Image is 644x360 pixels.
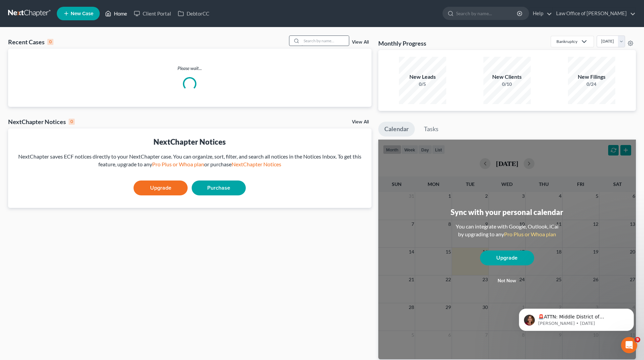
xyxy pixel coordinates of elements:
iframe: Intercom live chat [621,337,637,353]
div: 0 [47,39,53,45]
a: Calendar [378,122,415,137]
div: NextChapter saves ECF notices directly to your NextChapter case. You can organize, sort, filter, ... [14,153,366,168]
a: Tasks [418,122,445,137]
div: 0 [69,119,75,125]
div: New Filings [568,73,615,81]
span: 9 [635,337,640,342]
div: NextChapter Notices [14,137,366,147]
input: Search by name... [456,7,518,20]
div: Bankruptcy [556,39,577,44]
a: Help [529,7,552,20]
div: 0/10 [483,81,531,88]
a: Client Portal [130,7,174,20]
input: Search by name... [302,36,349,46]
div: New Leads [399,73,446,81]
a: Upgrade [480,250,534,265]
a: DebtorCC [174,7,213,20]
div: Sync with your personal calendar [451,207,563,217]
span: New Case [71,11,93,16]
div: Recent Cases [8,38,53,46]
iframe: Intercom notifications message [509,294,644,342]
button: Not now [480,274,534,288]
div: 0/5 [399,81,446,88]
div: NextChapter Notices [8,118,75,126]
a: NextChapter Notices [232,161,281,167]
div: New Clients [483,73,531,81]
a: Upgrade [134,181,188,195]
div: 0/24 [568,81,615,88]
a: View All [352,40,369,45]
div: You can integrate with Google, Outlook, iCal by upgrading to any [453,223,561,238]
a: Pro Plus or Whoa plan [504,231,556,237]
a: Purchase [192,181,246,195]
p: Please wait... [8,65,372,72]
a: Law Office of [PERSON_NAME] [553,7,636,20]
h3: Monthly Progress [378,39,426,47]
a: Pro Plus or Whoa plan [152,161,204,167]
a: View All [352,120,369,124]
a: Home [102,7,130,20]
